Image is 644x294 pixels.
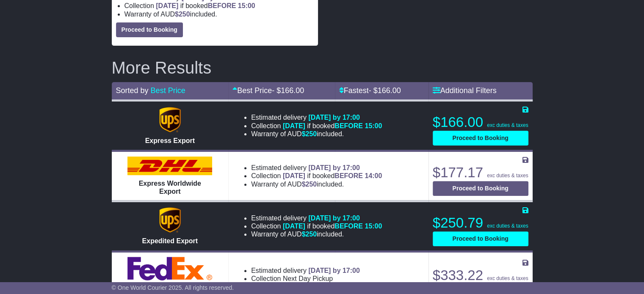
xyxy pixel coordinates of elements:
[251,230,382,238] li: Warranty of AUD included.
[116,86,149,95] span: Sorted by
[433,214,528,231] p: $250.79
[308,164,360,171] span: [DATE] by 17:00
[139,180,201,195] span: Express Worldwide Export
[251,122,382,130] li: Collection
[232,86,304,95] a: Best Price- $166.00
[283,172,382,179] span: if booked
[305,130,317,137] span: 250
[433,86,497,95] a: Additional Filters
[208,2,236,9] span: BEFORE
[251,172,382,180] li: Collection
[305,181,317,188] span: 250
[308,214,360,222] span: [DATE] by 17:00
[302,231,317,238] span: $
[145,137,195,144] span: Express Export
[175,11,190,18] span: $
[334,223,363,230] span: BEFORE
[334,122,363,129] span: BEFORE
[238,2,255,9] span: 15:00
[283,223,382,230] span: if booked
[487,223,528,229] span: exc duties & taxes
[433,267,528,284] p: $333.22
[487,275,528,281] span: exc duties & taxes
[283,223,305,230] span: [DATE]
[281,86,304,95] span: 166.00
[251,164,382,172] li: Estimated delivery
[142,237,198,245] span: Expedited Export
[156,2,178,9] span: [DATE]
[378,86,401,95] span: 166.00
[127,257,212,280] img: FedEx Express: International Economy Export
[127,157,212,175] img: DHL: Express Worldwide Export
[308,267,360,274] span: [DATE] by 17:00
[283,122,305,129] span: [DATE]
[283,172,305,179] span: [DATE]
[433,114,528,131] p: $166.00
[251,214,382,222] li: Estimated delivery
[124,10,314,18] li: Warranty of AUD included.
[305,231,317,238] span: 250
[433,131,528,146] button: Proceed to Booking
[159,107,180,132] img: UPS (new): Express Export
[179,11,190,18] span: 250
[124,2,314,10] li: Collection
[251,275,360,283] li: Collection
[112,284,234,291] span: © One World Courier 2025. All rights reserved.
[302,130,317,137] span: $
[251,113,382,121] li: Estimated delivery
[251,130,382,138] li: Warranty of AUD included.
[251,267,360,275] li: Estimated delivery
[302,181,317,188] span: $
[151,86,185,95] a: Best Price
[339,86,401,95] a: Fastest- $166.00
[156,2,255,9] span: if booked
[369,86,401,95] span: - $
[433,231,528,246] button: Proceed to Booking
[487,122,528,128] span: exc duties & taxes
[283,275,333,282] span: Next Day Pickup
[251,222,382,230] li: Collection
[283,122,382,129] span: if booked
[116,22,183,37] button: Proceed to Booking
[433,164,528,181] p: $177.17
[487,173,528,179] span: exc duties & taxes
[159,207,180,233] img: UPS (new): Expedited Export
[365,223,382,230] span: 15:00
[334,172,363,179] span: BEFORE
[308,114,360,121] span: [DATE] by 17:00
[365,122,382,129] span: 15:00
[433,181,528,196] button: Proceed to Booking
[365,172,382,179] span: 14:00
[272,86,304,95] span: - $
[112,58,533,77] h2: More Results
[251,180,382,188] li: Warranty of AUD included.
